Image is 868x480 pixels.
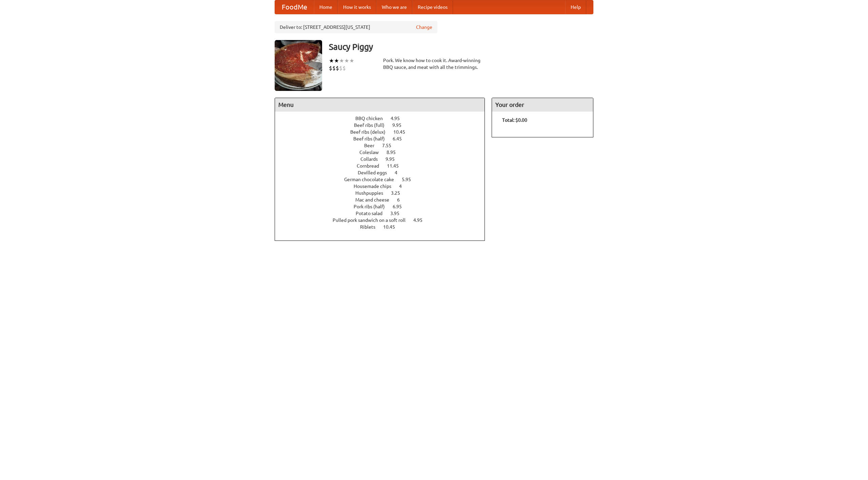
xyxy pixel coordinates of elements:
span: 10.45 [393,129,412,135]
h4: Menu [275,98,485,112]
span: Pork ribs (half) [354,204,392,209]
li: $ [332,64,336,72]
a: Help [565,0,586,14]
span: Housemade chips [354,184,398,189]
span: BBQ chicken [355,116,390,121]
a: Change [416,24,432,31]
span: Beef ribs (delux) [350,129,392,135]
li: $ [336,64,339,72]
span: 6 [397,197,407,203]
span: 3.25 [391,190,407,196]
span: 6.45 [393,136,409,141]
span: 10.45 [383,224,402,230]
span: 4 [395,170,404,175]
span: 6.95 [393,204,409,209]
a: Riblets 10.45 [360,224,408,230]
li: ★ [344,57,349,64]
li: ★ [349,57,354,64]
img: angular.jpg [275,40,322,91]
a: Beer 7.55 [364,143,404,148]
a: Coleslaw 8.95 [359,150,408,155]
span: Mac and cheese [355,197,396,203]
a: Recipe videos [412,0,453,14]
li: ★ [334,57,339,64]
li: ★ [329,57,334,64]
a: Beef ribs (full) 9.95 [354,122,414,128]
span: Pulled pork sandwich on a soft roll [333,217,412,223]
span: German chocolate cake [344,177,401,182]
span: 3.95 [390,211,406,216]
span: 4.95 [391,116,407,121]
a: Pulled pork sandwich on a soft roll 4.95 [333,217,435,223]
div: Pork. We know how to cook it. Award-winning BBQ sauce, and meat with all the trimmings. [383,57,485,71]
h3: Saucy Piggy [329,40,593,54]
a: Beef ribs (delux) 10.45 [350,129,418,135]
a: Beef ribs (half) 6.45 [353,136,414,141]
a: FoodMe [275,0,314,14]
span: Cornbread [357,163,386,169]
span: Collards [360,156,384,162]
b: Total: $0.00 [502,117,527,123]
span: 4 [399,184,409,189]
a: Housemade chips 4 [354,184,414,189]
a: German chocolate cake 5.95 [344,177,423,182]
h4: Your order [492,98,593,112]
span: Riblets [360,224,382,230]
span: 7.55 [382,143,398,148]
a: Potato salad 3.95 [356,211,412,216]
span: Coleslaw [359,150,386,155]
li: ★ [339,57,344,64]
li: $ [329,64,332,72]
span: 9.95 [386,156,401,162]
span: 11.45 [387,163,406,169]
span: 8.95 [387,150,402,155]
a: Devilled eggs 4 [358,170,410,175]
span: Potato salad [356,211,389,216]
a: How it works [338,0,376,14]
a: Pork ribs (half) 6.95 [354,204,414,209]
span: 4.95 [413,217,429,223]
a: Collards 9.95 [360,156,407,162]
a: Who we are [376,0,412,14]
span: Beef ribs (full) [354,122,391,128]
li: $ [339,64,342,72]
span: Beef ribs (half) [353,136,392,141]
a: BBQ chicken 4.95 [355,116,412,121]
a: Mac and cheese 6 [355,197,412,203]
a: Cornbread 11.45 [357,163,411,169]
span: Hushpuppies [355,190,390,196]
span: 9.95 [392,122,408,128]
a: Hushpuppies 3.25 [355,190,413,196]
span: 5.95 [402,177,418,182]
div: Deliver to: [STREET_ADDRESS][US_STATE] [275,21,437,33]
span: Devilled eggs [358,170,394,175]
li: $ [342,64,346,72]
span: Beer [364,143,381,148]
a: Home [314,0,338,14]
